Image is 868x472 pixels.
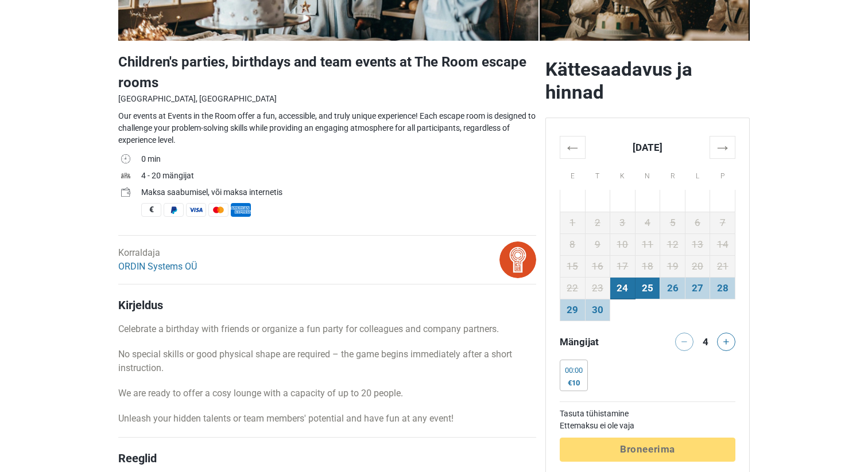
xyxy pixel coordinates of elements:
td: 20 [685,256,710,278]
td: 13 [685,234,710,256]
td: 1 [560,212,586,234]
th: P [710,159,735,190]
td: 15 [560,256,586,278]
td: 11 [635,234,660,256]
td: Ettemaksu ei ole vaja [560,420,735,432]
td: 5 [660,212,685,234]
td: 0 min [141,152,536,169]
h2: Kättesaadavus ja hinnad [545,58,750,104]
td: 4 - 20 mängijat [141,169,536,185]
p: No special skills or good physical shape are required – the game begins immediately after a short... [118,348,536,375]
div: Korraldaja [118,246,197,274]
a: ORDIN Systems OÜ [118,261,197,272]
span: American Express [231,203,251,217]
div: 4 [699,333,712,349]
td: 27 [685,278,710,299]
img: bitmap.png [499,241,536,278]
th: L [685,159,710,190]
td: 6 [685,212,710,234]
td: 16 [585,256,610,278]
p: Unleash your hidden talents or team members' potential and have fun at any event! [118,412,536,426]
span: Visa [186,203,206,217]
th: E [560,159,586,190]
td: 29 [560,299,586,321]
td: 3 [610,212,635,234]
th: N [635,159,660,190]
td: 23 [585,278,610,299]
td: 9 [585,234,610,256]
td: 10 [610,234,635,256]
td: 8 [560,234,586,256]
td: Tasuta tühistamine [560,408,735,420]
p: We are ready to offer a cosy lounge with a capacity of up to 20 people. [118,387,536,400]
h4: Reeglid [118,451,536,465]
td: 2 [585,212,610,234]
th: [DATE] [585,136,710,159]
th: T [585,159,610,190]
div: 00:00 [565,366,583,375]
td: 17 [610,256,635,278]
th: R [660,159,685,190]
td: 4 [635,212,660,234]
div: Mängijat [555,333,648,351]
div: [GEOGRAPHIC_DATA], [GEOGRAPHIC_DATA] [118,93,536,105]
th: → [710,136,735,159]
span: PayPal [164,203,184,217]
p: Celebrate a birthday with friends or organize a fun party for colleagues and company partners. [118,322,536,336]
h4: Kirjeldus [118,298,536,312]
td: 30 [585,299,610,321]
td: 25 [635,278,660,299]
th: K [610,159,635,190]
div: €10 [565,379,583,388]
td: 24 [610,278,635,299]
td: 12 [660,234,685,256]
th: ← [560,136,586,159]
div: Our events at Events in the Room offer a fun, accessible, and truly unique experience! Each escap... [118,110,536,146]
td: 28 [710,278,735,299]
td: 7 [710,212,735,234]
td: 14 [710,234,735,256]
span: Sularaha [141,203,161,217]
td: 26 [660,278,685,299]
td: 18 [635,256,660,278]
td: 21 [710,256,735,278]
td: 22 [560,278,586,299]
div: Maksa saabumisel, või maksa internetis [141,186,536,198]
span: MasterCard [208,203,228,217]
h1: Children's parties, birthdays and team events at The Room escape rooms [118,52,536,93]
td: 19 [660,256,685,278]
